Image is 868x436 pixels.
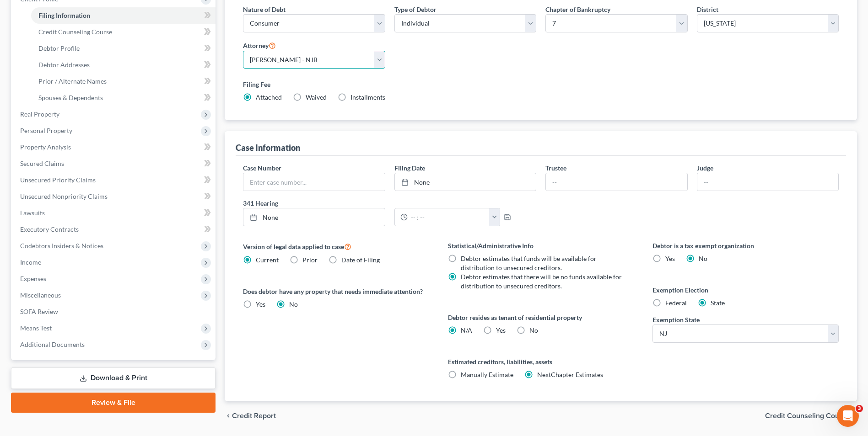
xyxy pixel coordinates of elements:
[341,256,380,264] span: Date of Filing
[289,300,298,308] span: No
[665,299,687,307] span: Federal
[31,24,216,40] a: Credit Counseling Course
[243,241,429,252] label: Version of legal data applied to case
[20,242,103,250] span: Codebtors Insiders & Notices
[31,7,216,24] a: Filing Information
[243,5,286,14] label: Nature of Debt
[243,173,384,191] input: Enter case number...
[765,412,857,420] button: Credit Counseling Course chevron_right
[238,198,541,208] label: 341 Hearing
[31,73,216,90] a: Prior / Alternate Names
[256,300,265,308] span: Yes
[765,412,850,420] span: Credit Counseling Course
[225,412,276,420] button: chevron_left Credit Report
[448,313,634,322] label: Debtor resides as tenant of residential property
[225,412,232,420] i: chevron_left
[711,299,725,307] span: State
[20,225,79,233] span: Executory Contracts
[856,405,863,412] span: 3
[31,57,216,73] a: Debtor Addresses
[20,176,96,184] span: Unsecured Priority Claims
[306,93,327,101] span: Waived
[31,90,216,106] a: Spouses & Dependents
[11,393,216,413] a: Review & File
[31,40,216,57] a: Debtor Profile
[20,324,52,332] span: Means Test
[697,5,718,14] label: District
[243,40,276,51] label: Attorney
[350,93,385,101] span: Installments
[461,326,472,334] span: N/A
[20,275,46,282] span: Expenses
[395,173,536,191] a: None
[13,205,216,221] a: Lawsuits
[20,192,108,200] span: Unsecured Nonpriority Claims
[38,44,80,52] span: Debtor Profile
[652,315,700,324] label: Exemption State
[20,160,64,167] span: Secured Claims
[13,172,216,188] a: Unsecured Priority Claims
[448,357,634,367] label: Estimated creditors, liabilities, assets
[243,287,429,296] label: Does debtor have any property that needs immediate attention?
[13,155,216,172] a: Secured Claims
[461,273,622,290] span: Debtor estimates that there will be no funds available for distribution to unsecured creditors.
[38,11,90,19] span: Filing Information
[13,139,216,155] a: Property Analysis
[38,61,90,69] span: Debtor Addresses
[652,285,839,295] label: Exemption Election
[699,255,707,262] span: No
[537,371,603,378] span: NextChapter Estimates
[20,127,72,134] span: Personal Property
[408,208,490,226] input: -- : --
[38,94,103,101] span: Spouses & Dependents
[20,209,45,217] span: Lawsuits
[20,258,41,266] span: Income
[38,77,107,85] span: Prior / Alternate Names
[665,255,675,262] span: Yes
[697,173,838,191] input: --
[529,326,538,334] span: No
[545,5,610,14] label: Chapter of Bankruptcy
[20,110,59,118] span: Real Property
[302,256,318,264] span: Prior
[394,5,437,14] label: Type of Debtor
[697,163,713,173] label: Judge
[461,371,513,378] span: Manually Estimate
[243,163,281,173] label: Case Number
[256,93,282,101] span: Attached
[496,326,506,334] span: Yes
[13,221,216,238] a: Executory Contracts
[20,143,71,151] span: Property Analysis
[546,173,687,191] input: --
[38,28,112,36] span: Credit Counseling Course
[256,256,279,264] span: Current
[461,255,597,271] span: Debtor estimates that funds will be available for distribution to unsecured creditors.
[243,80,839,89] label: Filing Fee
[837,405,859,427] iframe: Intercom live chat
[236,142,300,153] div: Case Information
[545,163,566,173] label: Trustee
[13,303,216,320] a: SOFA Review
[243,208,384,226] a: None
[11,367,216,389] a: Download & Print
[20,291,61,299] span: Miscellaneous
[652,241,839,250] label: Debtor is a tax exempt organization
[448,241,634,250] label: Statistical/Administrative Info
[13,188,216,205] a: Unsecured Nonpriority Claims
[394,163,425,173] label: Filing Date
[20,308,58,315] span: SOFA Review
[20,340,85,348] span: Additional Documents
[232,412,276,420] span: Credit Report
